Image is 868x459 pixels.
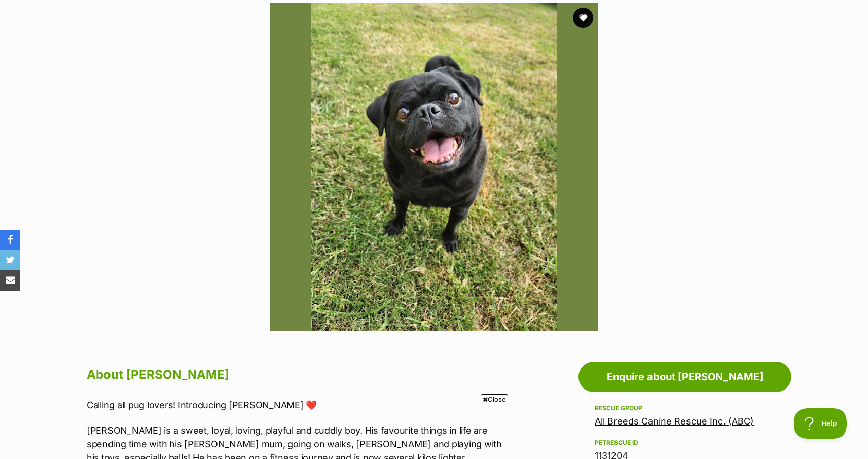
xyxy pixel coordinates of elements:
[481,394,508,404] span: Close
[595,439,775,447] div: PetRescue ID
[87,364,505,386] h2: About [PERSON_NAME]
[249,408,619,454] iframe: Advertisement
[595,416,754,427] a: All Breeds Canine Rescue Inc. (ABC)
[595,404,775,412] div: Rescue group
[270,3,598,331] img: Photo of Henry
[794,408,848,439] iframe: Help Scout Beacon - Open
[87,398,505,412] p: Calling all pug lovers! Introducing [PERSON_NAME] ❤️
[578,362,791,392] a: Enquire about [PERSON_NAME]
[573,8,593,28] button: favourite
